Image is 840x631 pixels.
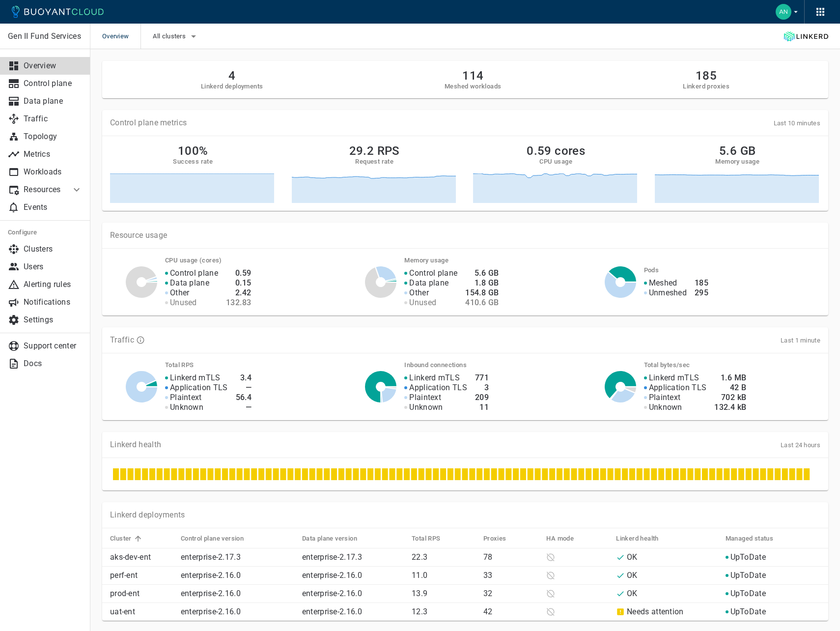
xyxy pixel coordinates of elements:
p: Alerting rules [24,280,83,289]
p: Application TLS [170,383,228,393]
p: 13.9 [412,589,476,599]
button: All clusters [153,29,199,44]
p: Data plane [24,96,83,106]
p: Data plane [409,278,448,288]
h5: Configure [8,229,83,236]
h2: 114 [445,69,501,83]
svg: TLS data is compiled from traffic seen by Linkerd proxies. RPS and TCP bytes reflect both inbound... [136,336,145,344]
span: HA mode [546,534,587,543]
p: Linkerd health [110,440,161,450]
p: Settings [24,315,83,325]
p: Control plane [170,268,218,278]
span: Linkerd health [616,534,672,543]
p: 22.3 [412,552,476,562]
h5: Cluster [110,535,132,543]
h4: 42 B [714,383,746,393]
h4: — [236,402,252,412]
p: Workloads [24,167,83,177]
h4: 132.83 [226,298,251,308]
p: Other [409,288,429,298]
p: UpToDate [730,589,766,599]
span: Last 1 minute [781,337,820,344]
p: Events [24,202,83,212]
h5: Meshed workloads [445,83,501,90]
p: UpToDate [730,607,766,617]
a: enterprise-2.16.0 [302,607,362,616]
p: Notifications [24,297,83,307]
p: 32 [483,589,539,599]
p: Application TLS [409,383,467,393]
h4: 295 [695,288,708,298]
h4: 185 [695,278,708,288]
h2: 185 [683,69,729,83]
p: Unused [170,298,197,308]
h5: Linkerd proxies [683,83,729,90]
h5: Control plane version [181,535,244,543]
p: 33 [483,571,539,580]
span: All clusters [153,32,188,40]
p: 78 [483,552,539,562]
span: Managed status [726,534,786,543]
p: Overview [24,61,83,71]
p: Linkerd mTLS [409,373,460,383]
p: Topology [24,132,83,142]
span: Control plane version [181,534,256,543]
a: enterprise-2.16.0 [181,589,241,598]
h2: 5.6 GB [719,144,756,158]
a: 0.59 coresCPU usage [473,144,639,203]
p: Unmeshed [649,288,687,298]
p: Plaintext [409,393,441,402]
h4: 132.4 kB [714,402,746,412]
h5: Proxies [483,535,506,543]
p: OK [627,552,638,562]
span: Last 24 hours [781,441,820,449]
h2: 4 [201,69,263,83]
h5: Linkerd health [616,535,659,543]
p: perf-ent [110,571,173,580]
h5: Memory usage [715,158,759,166]
a: enterprise-2.17.3 [302,552,362,562]
span: Overview [102,24,140,49]
p: Docs [24,359,83,369]
p: Control plane [24,79,83,88]
p: Resources [24,185,63,195]
a: 5.6 GBMemory usage [655,144,821,203]
p: Control plane metrics [110,118,187,128]
a: 100%Success rate [110,144,276,203]
p: 12.3 [412,607,476,617]
p: Unknown [649,402,682,412]
p: Control plane [409,268,457,278]
p: Meshed [649,278,677,288]
h4: 1.8 GB [465,278,499,288]
p: Plaintext [170,393,202,402]
h2: 0.59 cores [527,144,585,158]
p: 11.0 [412,571,476,580]
p: Linkerd deployments [110,510,185,520]
h5: HA mode [546,535,574,543]
h5: Data plane version [302,535,357,543]
h4: 2.42 [226,288,251,298]
span: Data plane version [302,534,370,543]
p: Traffic [110,335,134,345]
h4: 3 [475,383,489,393]
p: OK [627,571,638,580]
h4: 56.4 [236,393,252,402]
a: Needs attention [627,607,684,616]
h5: Success rate [173,158,213,166]
span: Proxies [483,534,519,543]
a: enterprise-2.17.3 [181,552,241,562]
p: Gen II Fund Services [8,31,82,41]
p: aks-dev-ent [110,552,173,562]
p: Support center [24,341,83,351]
h4: 0.15 [226,278,251,288]
h4: 702 kB [714,393,746,402]
h4: 3.4 [236,373,252,383]
p: Linkerd mTLS [170,373,221,383]
span: Last 10 minutes [774,119,821,127]
p: Traffic [24,114,83,124]
p: Data plane [170,278,209,288]
p: OK [627,589,638,599]
p: Metrics [24,149,83,159]
h4: 5.6 GB [465,268,499,278]
p: Linkerd mTLS [649,373,700,383]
